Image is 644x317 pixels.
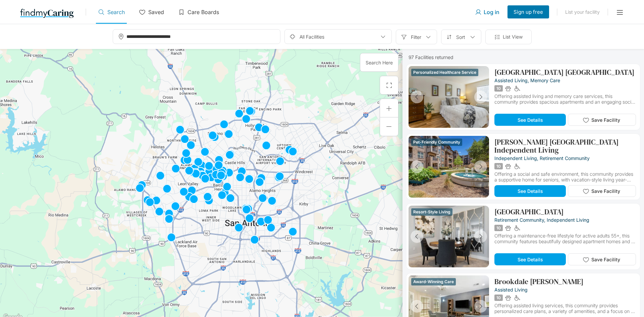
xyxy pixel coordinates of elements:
p: Personalized Healthcare Service [413,70,476,75]
span: Save Facility [591,117,620,123]
button: Save Facility [568,253,636,265]
p: Offering assisted living and memory care services, this community provides spacious apartments an... [494,93,636,105]
button: See Details [494,114,566,126]
p: Search Here [366,60,393,65]
button: Save Facility [568,185,636,197]
p: Resort-Style Living [413,209,450,214]
button: See Details [494,253,566,265]
button: See Details [494,185,566,197]
p: Pet-Friendly Community [413,140,460,145]
span: Save Facility [591,188,620,194]
p: Care Boards [187,9,219,15]
p: assisted living, memory care [494,77,560,83]
p: List View [503,33,523,41]
p: assisted living [494,287,528,293]
p: Saved [148,9,164,15]
p: retirement community, independent living [494,217,589,223]
a: List your facility [565,9,600,15]
p: Sign up free [514,9,543,15]
p: Log in [484,9,499,15]
p: [PERSON_NAME] [GEOGRAPHIC_DATA] Independent Living [494,138,636,154]
p: Award-Winning Care [413,279,454,284]
p: 10 [496,225,501,230]
button: Save Facility [568,114,636,126]
p: 10 [496,86,501,91]
p: Offering a maintenance-free lifestyle for active adults 55+, this community features beautifully ... [494,233,636,245]
span: See Details [518,188,543,194]
p: 10 [496,164,501,169]
p: 97 Facilities returned [407,54,640,60]
p: Filter [411,34,421,40]
p: Offering a social and safe environment, this community provides a supportive home for seniors, wi... [494,171,636,183]
p: Offering assisted living services, this community provides personalized care plans, a variety of ... [494,303,636,315]
p: Sort [456,34,466,40]
p: Search [107,9,125,15]
span: See Details [518,117,543,123]
span: Save Facility [591,257,620,262]
p: 10 [496,295,501,300]
p: independent living, retirement community [494,155,590,161]
p: [GEOGRAPHIC_DATA] [GEOGRAPHIC_DATA] [494,68,634,76]
p: All Facilities [300,34,324,40]
p: [GEOGRAPHIC_DATA] [494,208,563,216]
p: Brookdale [PERSON_NAME] [494,277,583,285]
span: See Details [518,257,543,262]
